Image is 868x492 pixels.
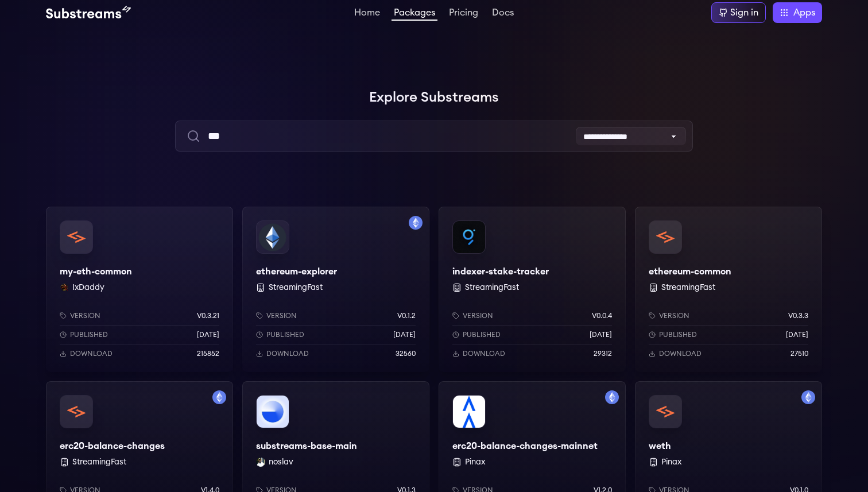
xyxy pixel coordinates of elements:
[197,330,219,339] p: [DATE]
[605,390,619,404] img: Filter by mainnet network
[465,456,485,468] button: Pinax
[242,207,429,372] a: Filter by mainnet networkethereum-explorerethereum-explorer StreamingFastVersionv0.1.2Published[D...
[801,390,815,404] img: Filter by mainnet network
[788,311,808,320] p: v0.3.3
[786,330,808,339] p: [DATE]
[266,311,297,320] p: Version
[447,8,480,20] a: Pricing
[463,330,501,339] p: Published
[594,349,612,358] p: 29312
[197,311,219,320] p: v0.3.21
[396,349,416,358] p: 32560
[46,6,131,20] img: Substream's logo
[661,282,715,293] button: StreamingFast
[590,330,612,339] p: [DATE]
[463,311,493,320] p: Version
[352,8,382,20] a: Home
[397,311,416,320] p: v0.1.2
[730,6,758,20] div: Sign in
[266,349,309,358] p: Download
[711,2,766,23] a: Sign in
[269,282,323,293] button: StreamingFast
[790,349,808,358] p: 27510
[793,6,815,20] span: Apps
[659,330,697,339] p: Published
[72,456,126,468] button: StreamingFast
[212,390,226,404] img: Filter by mainnet network
[266,330,304,339] p: Published
[439,207,626,372] a: indexer-stake-trackerindexer-stake-tracker StreamingFastVersionv0.0.4Published[DATE]Download29312
[661,456,681,468] button: Pinax
[269,456,293,468] button: noslav
[659,311,689,320] p: Version
[592,311,612,320] p: v0.0.4
[46,207,233,372] a: my-eth-commonmy-eth-commonIxDaddy IxDaddyVersionv0.3.21Published[DATE]Download215852
[465,282,519,293] button: StreamingFast
[70,349,113,358] p: Download
[197,349,219,358] p: 215852
[46,86,822,109] h1: Explore Substreams
[490,8,516,20] a: Docs
[659,349,702,358] p: Download
[409,216,423,230] img: Filter by mainnet network
[392,8,437,21] a: Packages
[463,349,505,358] p: Download
[72,282,104,293] button: IxDaddy
[635,207,822,372] a: ethereum-commonethereum-common StreamingFastVersionv0.3.3Published[DATE]Download27510
[70,311,100,320] p: Version
[70,330,108,339] p: Published
[393,330,416,339] p: [DATE]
